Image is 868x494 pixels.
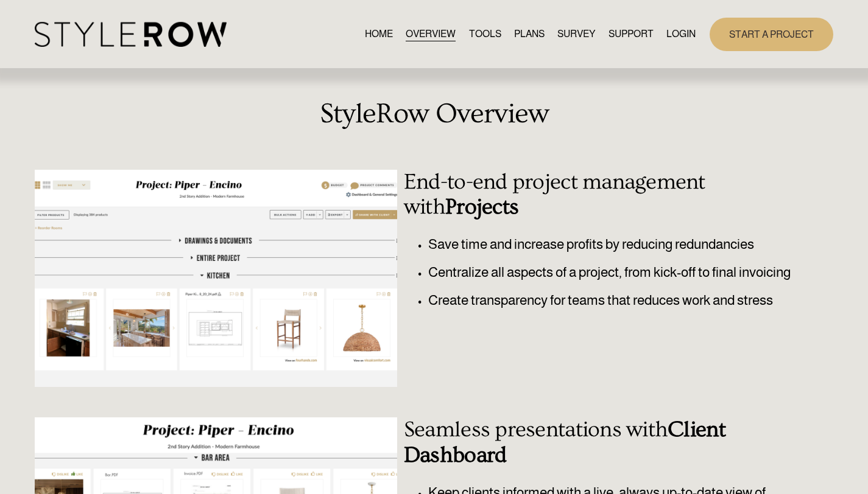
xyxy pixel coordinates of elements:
[404,417,730,468] strong: Client Dashboard
[666,26,696,43] a: LOGIN
[557,26,595,43] a: SURVEY
[365,26,393,43] a: HOME
[609,27,654,41] span: SUPPORT
[35,22,227,47] img: StyleRow
[445,194,518,220] strong: Projects
[404,417,800,468] h3: Seamless presentations with
[609,26,654,43] a: folder dropdown
[406,26,456,43] a: OVERVIEW
[710,18,833,51] a: START A PROJECT
[428,290,800,310] p: Create transparency for teams that reduces work and stress
[469,26,501,43] a: TOOLS
[428,234,800,254] p: Save time and increase profits by reducing redundancies
[35,98,833,130] h2: StyleRow Overview
[514,26,545,43] a: PLANS
[428,262,800,282] p: Centralize all aspects of a project, from kick-off to final invoicing
[404,170,800,220] h3: End-to-end project management with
